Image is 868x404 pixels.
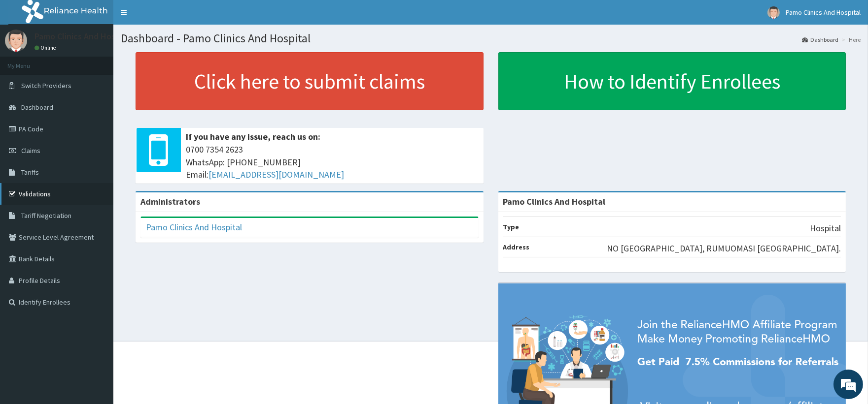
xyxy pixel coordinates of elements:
[21,168,39,177] span: Tariffs
[5,30,27,52] img: User Image
[498,52,846,110] a: How to Identify Enrollees
[186,143,479,181] span: 0700 7354 2623 WhatsApp: [PHONE_NUMBER] Email:
[810,222,841,235] p: Hospital
[786,8,861,17] span: Pamo Clinics And Hospital
[503,222,520,231] b: Type
[21,146,40,155] span: Claims
[767,6,780,19] img: User Image
[839,35,861,44] li: Here
[21,211,71,220] span: Tariff Negotiation
[503,196,606,207] strong: Pamo Clinics And Hospital
[21,103,53,112] span: Dashboard
[208,169,344,180] a: [EMAIL_ADDRESS][DOMAIN_NAME]
[802,35,838,44] a: Dashboard
[136,52,484,110] a: Click here to submit claims
[121,32,861,45] h1: Dashboard - Pamo Clinics And Hospital
[140,196,200,207] b: Administrators
[21,81,71,90] span: Switch Providers
[35,32,133,41] p: Pamo Clinics And Hospital
[146,221,242,233] a: Pamo Clinics And Hospital
[35,44,58,51] a: Online
[186,131,320,142] b: If you have any issue, reach us on:
[607,242,841,255] p: NO [GEOGRAPHIC_DATA], RUMUOMASI [GEOGRAPHIC_DATA].
[503,243,530,251] b: Address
